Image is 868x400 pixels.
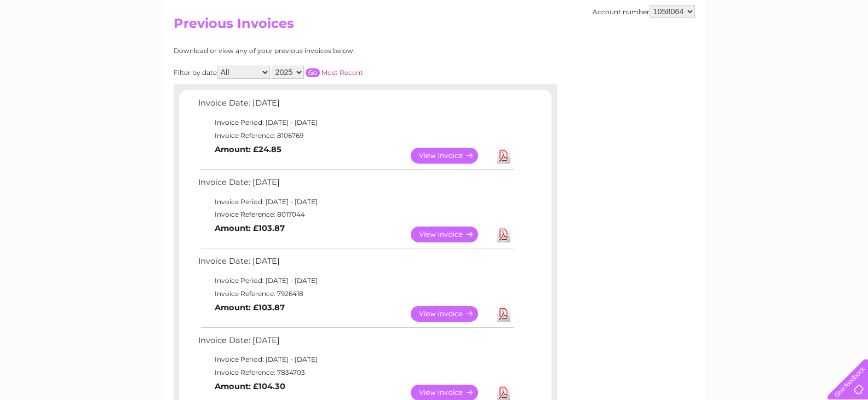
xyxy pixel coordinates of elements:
div: Filter by date [174,66,461,79]
td: Invoice Reference: 8106769 [196,129,516,142]
td: Invoice Date: [DATE] [196,175,516,195]
a: Download [497,148,510,164]
td: Invoice Date: [DATE] [196,254,516,274]
b: Amount: £103.87 [215,223,285,233]
td: Invoice Period: [DATE] - [DATE] [196,195,516,208]
a: Contact [795,47,822,55]
td: Invoice Reference: 7834703 [196,366,516,379]
a: Download [497,227,510,242]
a: View [411,227,491,242]
img: logo.png [30,28,86,62]
a: Most Recent [321,68,363,77]
td: Invoice Reference: 8017044 [196,208,516,221]
a: View [411,306,491,322]
b: Amount: £104.30 [215,381,285,391]
div: Clear Business is a trading name of Verastar Limited (registered in [GEOGRAPHIC_DATA] No. 3667643... [176,6,693,53]
a: Download [497,306,510,322]
b: Amount: £103.87 [215,303,285,312]
td: Invoice Period: [DATE] - [DATE] [196,274,516,287]
a: Log out [832,47,858,55]
td: Invoice Date: [DATE] [196,96,516,116]
td: Invoice Period: [DATE] - [DATE] [196,353,516,366]
h2: Previous Invoices [174,16,695,37]
a: 0333 014 3131 [662,5,737,19]
a: Energy [703,47,727,55]
div: Download or view any of your previous invoices below. [174,47,461,55]
td: Invoice Period: [DATE] - [DATE] [196,116,516,129]
b: Amount: £24.85 [215,144,281,154]
td: Invoice Reference: 7926418 [196,287,516,300]
a: View [411,148,491,164]
div: Account number [593,5,695,18]
a: Water [675,47,696,55]
a: Blog [773,47,789,55]
a: Telecoms [733,47,766,55]
td: Invoice Date: [DATE] [196,333,516,353]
